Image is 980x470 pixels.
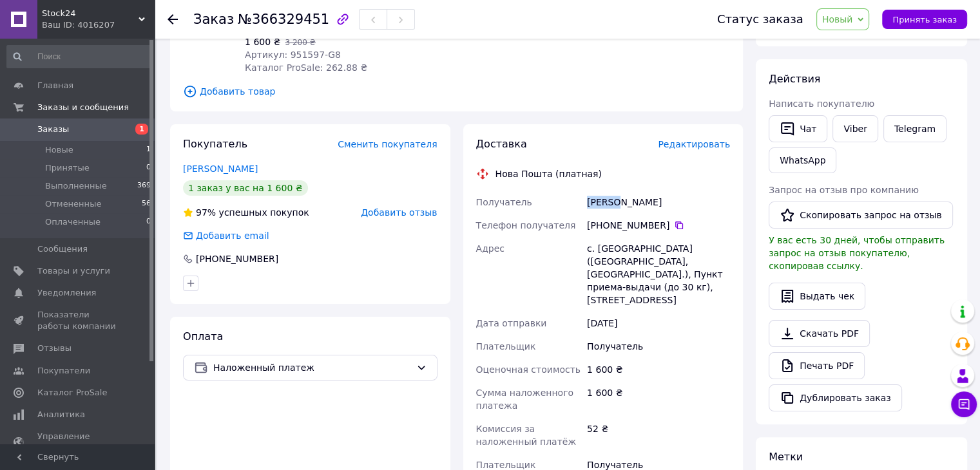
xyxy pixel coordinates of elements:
div: успешных покупок [183,206,309,219]
span: Показатели работы компании [37,309,119,332]
span: Покупатель [183,138,247,150]
span: Stock24 [42,8,139,19]
div: с. [GEOGRAPHIC_DATA] ([GEOGRAPHIC_DATA], [GEOGRAPHIC_DATA].), Пункт приема-выдачи (до 30 кг), [ST... [584,237,733,312]
span: Покупатели [37,365,90,377]
a: WhatsApp [769,147,836,173]
div: 1 заказ у вас на 1 600 ₴ [183,180,308,196]
div: [PERSON_NAME] [584,191,733,214]
span: Новый [822,14,853,24]
a: Viber [832,115,878,142]
span: Каталог ProSale: 262.88 ₴ [245,62,367,73]
span: Артикул: 951597-G8 [245,50,341,60]
div: 52 ₴ [584,417,733,453]
span: Оплаченные [45,216,101,228]
span: Заказы [37,124,69,135]
span: Принять заказ [892,15,957,24]
span: Отзывы [37,343,72,354]
span: Товары и услуги [37,265,110,277]
button: Чат [769,115,827,142]
button: Дублировать заказ [769,384,902,411]
span: Сообщения [37,243,88,255]
span: Сумма наложенного платежа [476,388,573,411]
span: 369 [137,180,151,192]
div: 1 600 ₴ [584,358,733,381]
a: Скачать PDF [769,320,870,347]
span: Адрес [476,243,504,254]
span: Принятые [45,162,90,174]
span: Написать покупателю [769,99,874,109]
span: Выполненные [45,180,107,192]
a: Печать PDF [769,352,865,379]
span: Каталог ProSale [37,387,107,399]
button: Чат с покупателем [951,391,977,417]
span: Добавить отзыв [361,207,437,218]
span: Наложенный платеж [213,361,411,375]
div: [PHONE_NUMBER] [587,219,730,232]
div: [PHONE_NUMBER] [195,252,280,265]
div: Ваш ID: 4016207 [42,19,155,31]
button: Выдать чек [769,283,865,310]
span: Редактировать [658,139,730,149]
span: 56 [142,198,151,210]
div: Вернуться назад [168,13,178,26]
span: Комиссия за наложенный платёж [476,424,576,447]
span: Метки [769,451,803,463]
a: Telegram [883,115,946,142]
a: [PERSON_NAME] [183,164,258,174]
button: Принять заказ [882,10,967,29]
span: Сменить покупателя [338,139,437,149]
span: 0 [146,216,151,228]
span: 1 [135,124,148,135]
span: Запрос на отзыв про компанию [769,185,919,195]
span: Новые [45,144,73,156]
span: 1 [146,144,151,156]
span: Плательщик [476,341,536,352]
div: Статус заказа [717,13,803,26]
span: Аналитика [37,409,85,420]
span: Доставка [476,138,527,150]
span: Заказы и сообщения [37,102,129,113]
span: Уведомления [37,287,96,299]
div: Добавить email [182,229,271,242]
div: Добавить email [195,229,271,242]
span: 97% [196,207,216,218]
span: №366329451 [238,12,329,27]
span: Заказ [193,12,234,27]
div: Получатель [584,335,733,358]
span: Главная [37,80,73,91]
span: Телефон получателя [476,220,576,230]
span: Оценочная стоимость [476,364,581,375]
span: Отмененные [45,198,101,210]
input: Поиск [6,45,152,68]
div: Нова Пошта (платная) [492,167,605,180]
span: 1 600 ₴ [245,37,280,47]
span: У вас есть 30 дней, чтобы отправить запрос на отзыв покупателю, скопировав ссылку. [769,235,945,271]
span: 0 [146,162,151,174]
span: 3 200 ₴ [285,38,315,47]
span: Дата отправки [476,318,547,328]
span: Получатель [476,197,532,207]
button: Скопировать запрос на отзыв [769,202,953,229]
span: Оплата [183,330,223,343]
span: Управление сайтом [37,431,119,454]
div: 1 600 ₴ [584,381,733,417]
div: [DATE] [584,312,733,335]
span: Добавить товар [183,84,730,99]
span: Действия [769,73,820,85]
